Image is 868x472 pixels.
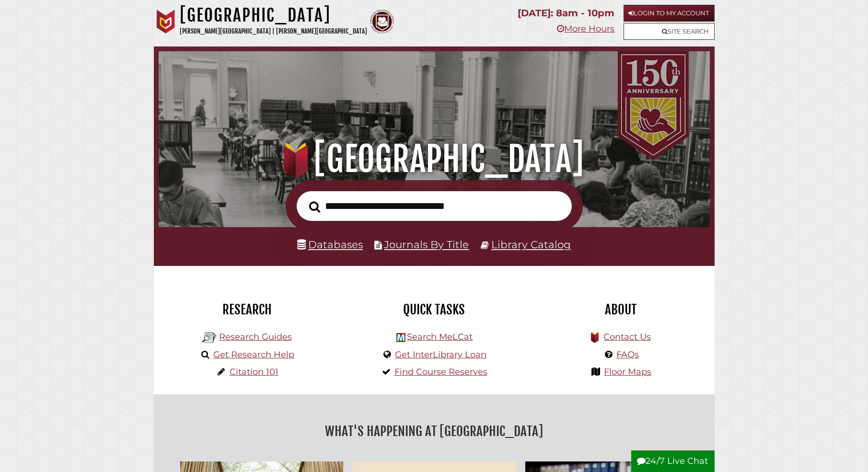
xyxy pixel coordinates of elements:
img: Hekman Library Logo [202,331,217,345]
a: Get InterLibrary Loan [395,349,486,360]
h1: [GEOGRAPHIC_DATA] [180,5,368,26]
h2: Research [161,301,334,318]
img: Calvin Theological Seminary [370,10,394,34]
a: Find Course Reserves [394,367,487,377]
a: Floor Maps [604,367,651,377]
p: [PERSON_NAME][GEOGRAPHIC_DATA] | [PERSON_NAME][GEOGRAPHIC_DATA] [180,26,368,37]
a: Contact Us [603,332,651,342]
h2: What's Happening at [GEOGRAPHIC_DATA] [161,420,707,442]
a: Search MeLCat [407,332,473,342]
a: Databases [297,238,363,251]
a: Citation 101 [230,367,278,377]
a: Library Catalog [491,238,571,251]
h2: About [535,301,707,318]
a: Get Research Help [213,349,294,360]
a: FAQs [616,349,639,360]
img: Calvin University [154,10,178,34]
h1: [GEOGRAPHIC_DATA] [172,138,697,180]
p: [DATE]: 8am - 10pm [518,5,614,22]
a: Research Guides [219,332,292,342]
a: More Hours [557,23,614,34]
img: Hekman Library Logo [396,333,405,342]
a: Login to My Account [624,5,715,22]
button: Search [305,198,325,216]
i: Search [310,201,321,213]
a: Site Search [624,23,715,40]
h2: Quick Tasks [348,301,521,318]
a: Journals By Title [384,238,469,251]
